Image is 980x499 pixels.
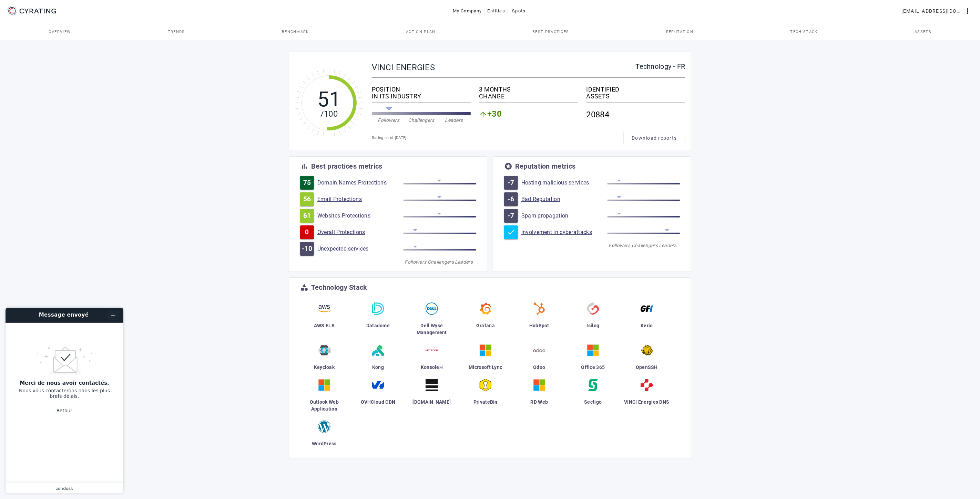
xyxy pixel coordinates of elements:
button: Spots [508,5,530,17]
button: Download reports [623,132,685,144]
a: WordPress [300,418,348,453]
span: 61 [303,212,311,219]
p: Nous vous contacterons dans les plus brefs délais. [12,86,116,97]
a: OpenSSH [623,341,671,376]
span: Reputation [666,30,693,34]
mat-icon: check [507,228,515,236]
mat-icon: stars [504,162,512,170]
span: Download reports [632,135,677,141]
a: Websites Protections [317,212,404,219]
span: 0 [305,229,309,236]
a: Sectigo [569,376,617,418]
a: Hosting malicious services [521,179,608,186]
div: Challengers [405,117,438,124]
div: Leaders [656,242,680,249]
span: OVHCloud CDN [361,399,396,405]
a: Isilog [569,300,617,341]
div: Challengers [632,242,656,249]
button: Retour [57,102,72,115]
span: KonsoleH [421,364,443,370]
div: Technology Stack [311,284,367,291]
span: WordPress [312,441,337,446]
div: Leaders [452,258,476,265]
a: PrivateBin [461,376,510,418]
a: Outlook Web Application [300,376,348,418]
div: Rating as of [DATE] [372,135,623,141]
div: Challengers [428,258,452,265]
button: Réduire le widget [108,8,119,18]
mat-icon: category [300,283,308,291]
div: Followers [404,258,428,265]
div: VINCI ENERGIES [372,63,636,72]
a: AWS ELB [300,300,348,341]
a: Datadome [354,300,402,341]
div: Followers [608,242,632,249]
span: Benchmark [282,30,309,34]
tspan: 51 [317,87,341,112]
a: Dell Wyse Management [408,300,456,341]
span: HubSpot [529,323,549,328]
div: ASSETS [586,93,685,100]
div: 3 MONTHS [479,86,578,93]
span: Outlook Web Application [310,399,339,412]
button: [EMAIL_ADDRESS][DOMAIN_NAME] [899,5,974,17]
div: POSITION [372,86,471,93]
span: Entities [488,6,505,17]
span: Best practices [532,30,569,34]
a: Bad Reputation [521,196,608,203]
span: -6 [508,196,514,203]
span: Isilog [587,323,600,328]
span: Spots [512,6,526,17]
span: Action Plan [406,30,436,34]
span: -10 [302,245,312,252]
a: Email Protections [317,196,404,203]
span: Office 365 [581,364,605,370]
a: Overall Protections [317,229,404,236]
tspan: /100 [320,109,338,119]
button: Entities [485,5,508,17]
div: IDENTIFIED [586,86,685,93]
a: Kerio [623,300,671,341]
span: +30 [487,110,502,119]
div: CHANGE [479,93,578,100]
span: Kerio [641,323,653,328]
div: 20884 [586,106,685,124]
span: VINCI Energies DNS [624,399,669,405]
mat-icon: arrow_upward [479,110,487,119]
span: [DOMAIN_NAME] [413,399,451,405]
a: Unexpected services [317,245,404,252]
span: Microsoft Lync [469,364,502,370]
span: -7 [508,179,514,186]
div: Leaders [438,117,470,124]
span: AWS ELB [314,323,335,328]
span: 56 [303,196,311,203]
div: IN ITS INDUSTRY [372,93,471,100]
a: KonsoleH [408,341,456,376]
span: Dell Wyse Management [417,323,447,335]
div: Technology - FR [636,63,686,70]
span: Assistance [11,5,44,11]
span: Tech Stack [790,30,818,34]
div: Reputation metrics [515,163,575,170]
a: Grafana [461,300,510,341]
span: My Company [453,6,482,17]
span: Assets [915,30,931,34]
a: Keycloak [300,341,348,376]
span: Kong [372,364,384,370]
span: Keycloak [314,364,335,370]
a: Involvement in cyberattacks [521,229,608,236]
span: Odoo [533,364,545,370]
div: Followers [372,117,405,124]
a: OVHCloud CDN [354,376,402,418]
span: 75 [303,179,311,186]
span: Grafana [476,323,495,328]
a: Office 365 [569,341,617,376]
span: RD Web [531,399,548,405]
span: PrivateBin [473,399,498,405]
a: VINCI Energies DNS [623,376,671,418]
span: -7 [508,212,514,219]
a: HubSpot [515,300,563,341]
mat-icon: more_vert [963,7,972,15]
g: CYRATING [20,9,56,13]
span: OpenSSH [636,364,658,370]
